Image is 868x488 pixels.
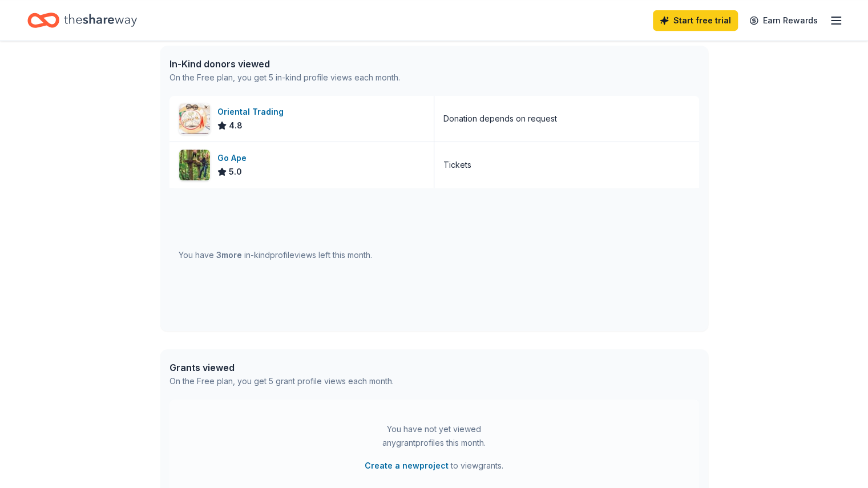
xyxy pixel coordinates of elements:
span: 5.0 [229,165,242,179]
span: to view grants . [365,459,503,473]
a: Earn Rewards [742,10,825,31]
div: Tickets [443,158,471,172]
div: Oriental Trading [217,105,288,119]
div: Grants viewed [169,361,394,374]
div: In-Kind donors viewed [169,57,400,71]
div: On the Free plan, you get 5 in-kind profile views each month. [169,71,400,84]
span: 4.8 [229,119,243,132]
button: Create a newproject [365,459,449,473]
a: Start free trial [653,10,738,31]
div: Donation depends on request [443,112,557,126]
div: Go Ape [217,151,251,165]
a: Home [27,7,137,34]
img: Image for Oriental Trading [179,103,210,134]
span: 3 more [216,250,242,260]
div: You have not yet viewed any grant profiles this month. [363,422,506,450]
img: Image for Go Ape [179,150,210,180]
div: On the Free plan, you get 5 grant profile views each month. [169,374,394,388]
div: You have in-kind profile views left this month. [179,248,372,262]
